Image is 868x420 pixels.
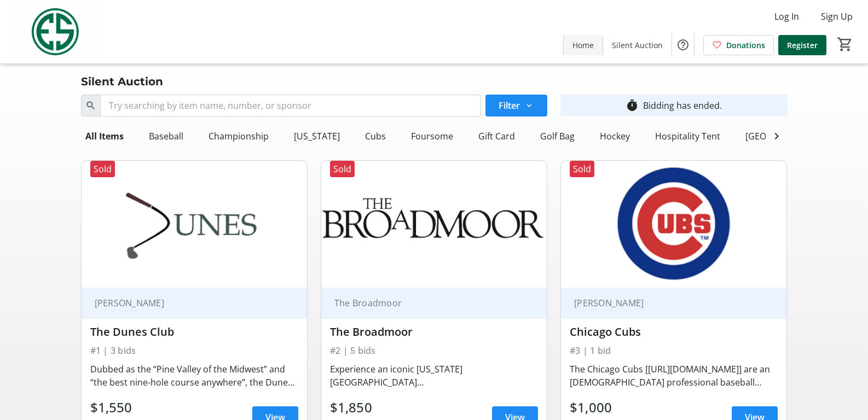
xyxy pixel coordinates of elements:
div: Cubs [361,125,390,147]
div: Hospitality Tent [651,125,725,147]
a: Silent Auction [603,35,672,55]
div: Hockey [595,125,634,147]
div: The Chicago Cubs [[URL][DOMAIN_NAME]] are an [DEMOGRAPHIC_DATA] professional baseball team based ... [570,363,778,389]
button: Log In [766,8,808,25]
input: Try searching by item name, number, or sponsor [100,95,482,116]
img: The Dunes Club [82,161,307,288]
img: Evans Scholars Foundation's Logo [7,4,104,59]
span: Silent Auction [612,39,663,51]
a: Home [564,35,603,55]
span: Register [787,39,818,51]
div: Dubbed as the “Pine Valley of the Midwest” and “the best nine-hole course anywhere”, the Dunes Cl... [90,363,298,389]
mat-icon: timer_outline [626,99,639,112]
div: Baseball [144,125,188,147]
div: Sold [90,161,115,177]
div: Chicago Cubs [570,325,778,339]
div: The Broadmoor [330,297,525,308]
span: Sign Up [821,10,853,23]
div: #2 | 5 bids [330,343,538,358]
button: Sign Up [812,8,861,25]
div: [PERSON_NAME] [570,297,765,308]
div: The Dunes Club [90,325,298,339]
button: Cart [835,34,855,54]
div: #1 | 3 bids [90,343,298,358]
div: [PERSON_NAME] [90,297,285,308]
span: Filter [499,99,520,112]
span: Home [572,39,594,51]
div: Gift Card [474,125,519,147]
div: $1,550 [90,398,134,417]
div: Experience an iconic [US_STATE][GEOGRAPHIC_DATA] [https://[DOMAIN_NAME]/]resort where personalize... [330,363,538,389]
button: Help [672,34,694,56]
img: Chicago Cubs [561,161,786,288]
div: Golf Bag [536,125,579,147]
div: #3 | 1 bid [570,343,778,358]
div: $1,000 [570,398,614,417]
div: $1,850 [330,398,374,417]
div: The Broadmoor [330,325,538,339]
div: Bidding has ended. [643,99,722,112]
div: [US_STATE] [290,125,344,147]
div: Championship [204,125,273,147]
div: All Items [81,125,128,147]
div: Silent Auction [74,73,170,90]
span: Log In [774,10,799,23]
div: Foursome [407,125,458,147]
a: Donations [703,35,774,55]
div: Sold [570,161,594,177]
div: Sold [330,161,355,177]
img: The Broadmoor [321,161,547,288]
span: Donations [726,39,765,51]
a: Register [778,35,826,55]
button: Filter [485,95,547,116]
